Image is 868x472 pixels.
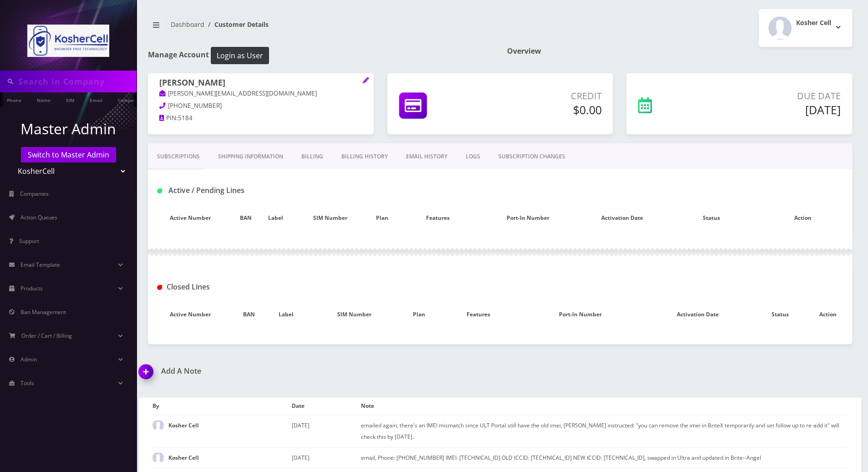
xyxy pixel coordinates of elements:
[368,205,396,231] th: Plan
[157,186,376,195] h1: Active / Pending Lines
[710,103,841,117] h5: [DATE]
[21,147,116,162] a: Switch to Master Admin
[20,213,57,221] span: Action Queues
[159,78,362,89] h1: [PERSON_NAME]
[148,143,209,170] a: Subscriptions
[753,205,852,231] th: Action
[148,301,233,328] th: Active Number
[204,20,269,29] li: Customer Details
[139,367,493,376] a: Add A Note
[804,301,852,328] th: Action
[292,143,332,170] a: Billing
[233,205,259,231] th: BAN
[796,19,831,27] h2: Kosher Cell
[211,47,269,64] button: Login as User
[2,92,26,107] a: Phone
[178,114,193,122] span: 5184
[18,73,134,90] input: Search in Company
[61,92,79,107] a: SIM
[20,190,49,198] span: Companies
[489,89,601,103] p: Credit
[148,205,233,231] th: Active Number
[361,397,848,415] th: Note
[19,237,39,245] span: Support
[157,188,162,193] img: Active / Pending Lines
[332,143,397,170] a: Billing History
[168,454,199,462] strong: Kosher Cell
[20,284,43,292] span: Products
[85,92,107,107] a: Email
[157,283,376,291] h1: Closed Lines
[291,447,361,468] td: [DATE]
[209,50,269,60] a: Login as User
[457,143,489,170] a: LOGS
[669,205,754,231] th: Status
[640,301,756,328] th: Activation Date
[402,301,436,328] th: Plan
[710,89,841,103] p: Due Date
[361,447,848,468] td: email, Phone: [PHONE_NUMBER] IMEI: [TECHNICAL_ID] OLD ICCID: [TECHNICAL_ID] NEW ICCID: [TECHNICAL...
[489,143,574,170] a: SUBSCRIPTION CHANGES
[759,9,852,47] button: Kosher Cell
[148,15,493,41] nav: breadcrumb
[436,301,521,328] th: Features
[480,205,576,231] th: Port-In Number
[20,308,66,316] span: Ban Management
[396,205,481,231] th: Features
[32,92,55,107] a: Name
[20,355,37,363] span: Admin
[233,301,265,328] th: BAN
[489,103,601,117] h5: $0.00
[157,285,162,290] img: Closed Lines
[171,20,204,29] a: Dashboard
[148,47,493,64] h1: Manage Account
[259,205,293,231] th: Label
[292,205,368,231] th: SIM Number
[756,301,804,328] th: Status
[20,379,34,387] span: Tools
[209,143,292,170] a: Shipping Information
[507,47,853,56] h1: Overview
[307,301,402,328] th: SIM Number
[21,332,72,340] span: Order / Cart / Billing
[291,415,361,447] td: [DATE]
[168,102,222,110] span: [PHONE_NUMBER]
[361,415,848,447] td: emailed again, there's an IMEI mismatch since ULT Portal still have the old imei, [PERSON_NAME] i...
[397,143,457,170] a: EMAIL HISTORY
[291,397,361,415] th: Date
[265,301,307,328] th: Label
[152,397,291,415] th: By
[27,25,109,57] img: KosherCell
[521,301,640,328] th: Port-In Number
[159,114,178,123] a: PIN:
[20,261,60,269] span: Email Template
[113,92,144,107] a: Company
[159,89,317,98] a: [PERSON_NAME][EMAIL_ADDRESS][DOMAIN_NAME]
[168,421,199,429] strong: Kosher Cell
[576,205,669,231] th: Activation Date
